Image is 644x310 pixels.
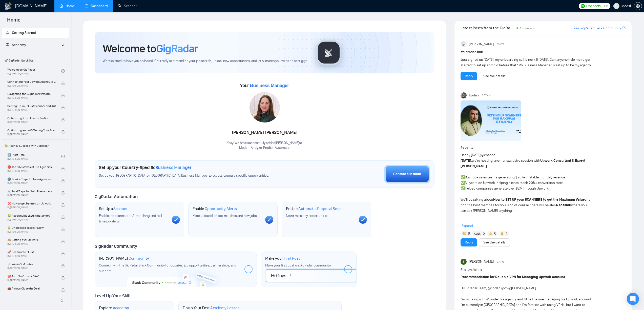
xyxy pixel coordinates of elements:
[469,93,479,98] span: Korlan
[7,128,56,133] span: Optimizing and A/B Testing Your Scanner for Better Results
[465,240,473,245] a: Reply
[7,91,56,96] span: Navigating the GigRadar Platform
[461,259,467,265] img: Ivan Dela Rama
[481,153,496,157] span: @channel
[7,109,56,112] span: By [PERSON_NAME]
[155,165,192,170] span: Business Manager
[482,93,491,98] span: 2:57 AM
[483,73,506,79] a: See the details
[12,43,26,47] span: Academy
[461,41,467,47] img: Anisuzzaman Khan
[61,167,65,170] span: lock
[7,133,56,136] span: By [PERSON_NAME]
[61,288,65,292] span: lock
[61,81,65,85] span: lock
[61,203,65,207] span: lock
[298,206,342,211] span: Automatic Proposal Send
[469,42,494,47] span: [PERSON_NAME]
[286,214,329,218] span: Never miss any opportunities.
[494,231,496,236] span: 6
[99,173,298,178] span: Set up your [GEOGRAPHIC_DATA] or [GEOGRAPHIC_DATA] Business Manager to access country-specific op...
[61,106,65,109] span: lock
[462,224,473,228] span: Expand
[61,130,65,134] span: lock
[7,121,56,124] span: By [PERSON_NAME]
[7,218,56,221] span: By [PERSON_NAME]
[461,275,565,279] strong: Recommendation for Reliable VPN for Managing Upwork Account
[7,170,56,173] span: By [PERSON_NAME]
[95,194,137,199] span: GigRadar Automation
[7,279,56,282] span: By [PERSON_NAME]
[103,42,198,55] h1: Welcome to
[483,231,485,236] span: 5
[60,298,65,303] span: double-left
[473,231,481,236] span: :catt:
[461,220,482,224] strong: Don’t miss it!
[7,286,56,291] span: 💼 Always Close the Deal
[461,238,477,246] button: Reply
[461,152,592,258] div: Happy [DATE]! we’re hosting another exclusive session with : Built 50+ sales teams generating $20...
[493,197,585,202] strong: How to SET UP your SCANNERS to get the Maximum Value
[7,164,56,170] span: ⛔ Top 3 Mistakes of Pro Agencies
[7,201,56,206] span: ❌ How to get banned on Upwork
[586,3,601,9] span: Connects:
[61,179,65,182] span: lock
[12,31,36,35] span: Getting Started
[465,73,473,79] a: Reply
[7,206,56,209] span: By [PERSON_NAME]
[634,4,642,8] span: setting
[193,214,258,218] span: Keep updated on top matches and new jobs.
[2,141,68,151] span: 👑 Agency Success with GigRadar
[461,92,467,98] img: Korlan
[461,145,626,150] h1: # events
[7,151,61,162] a: 1️⃣ Start HereBy[PERSON_NAME]
[240,83,289,88] span: Your
[7,96,56,99] span: By [PERSON_NAME]
[59,4,75,8] a: homeHome
[573,26,621,31] a: Join GigRadar Slack Community
[7,267,56,270] span: By [PERSON_NAME]
[461,100,521,141] img: F09DP4X9C49-Event%20with%20Vlad%20Sharahov.png
[127,263,224,287] img: slackcommunity-bg.png
[7,104,56,109] span: Setting Up Your First Scanner and Auto-Bidder
[61,118,65,121] span: lock
[506,231,507,236] span: 1
[7,189,56,194] span: ☠️ Fatal Traps for Solo Freelancers
[2,55,68,66] span: 🚀 GigRadar Quick Start
[7,182,56,185] span: By [PERSON_NAME]
[286,206,342,211] h1: Enable
[7,79,56,84] span: Connecting Your Upwork Agency to GigRadar
[7,194,56,197] span: By [PERSON_NAME]
[61,94,65,97] span: lock
[634,2,642,10] button: setting
[316,40,341,65] img: gigradar-logo.png
[461,267,626,272] h1: # help-channel
[551,203,571,207] strong: Q&A session
[479,238,510,246] button: See the details
[7,262,56,267] span: ⚡ Win in 5 Minutes
[6,31,9,34] span: rocket
[7,250,56,255] span: 🚀 Sell Yourself First
[99,214,163,223] span: Enable the scanner for AI matching and real-time job alerts.
[61,240,65,243] span: lock
[265,256,300,261] h1: Make your
[156,42,198,55] span: GigRadar
[95,293,130,299] span: Level Up Your Skill
[6,43,9,47] span: fund-projection-screen
[581,4,585,8] img: upwork-logo.png
[7,291,56,294] span: By [PERSON_NAME]
[500,232,504,235] img: 💰
[603,3,608,9] span: 896
[7,255,56,258] span: By [PERSON_NAME]
[479,72,510,80] button: See the details
[497,259,504,264] span: [DATE]
[7,230,56,233] span: By [PERSON_NAME]
[284,256,300,261] span: First Post
[227,141,302,150] div: Yaay! We have successfully added [PERSON_NAME] to
[99,165,192,170] h1: Set up your Country-Specific
[61,69,65,73] span: check-circle
[7,242,56,245] span: By [PERSON_NAME]
[7,274,56,279] span: 🎯 Turn “No” into a “Yes”
[118,4,137,8] a: searchScanner
[227,128,302,137] div: [PERSON_NAME] [PERSON_NAME]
